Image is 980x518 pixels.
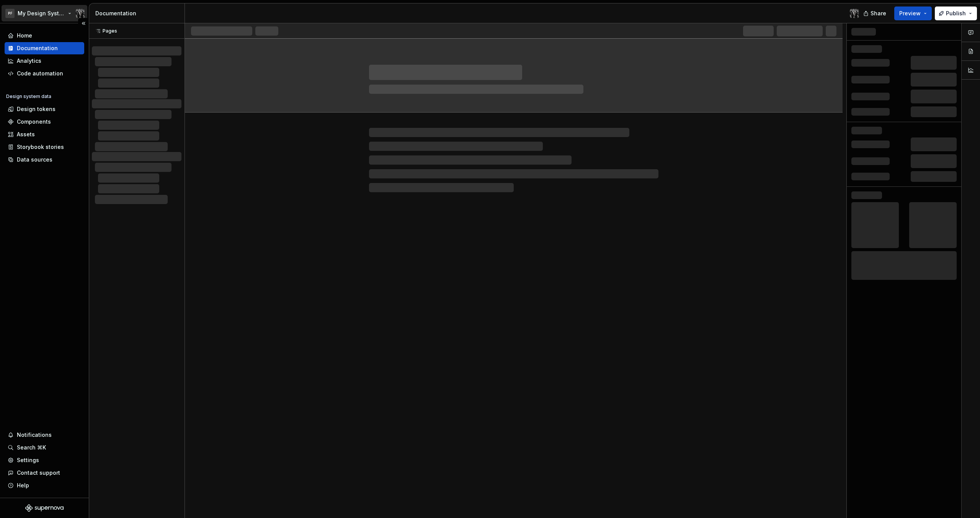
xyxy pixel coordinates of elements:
div: Notifications [17,431,52,439]
img: Jake Carter [850,9,859,18]
a: Home [5,29,84,42]
div: My Design System [18,10,67,17]
svg: Supernova Logo [25,504,64,512]
img: Jake Carter [76,9,85,18]
div: Design system data [6,93,51,100]
div: Contact support [17,469,60,477]
a: Settings [5,454,84,466]
button: Share [859,7,891,20]
div: Documentation [17,44,58,52]
button: Contact support [5,467,84,479]
a: Code automation [5,67,84,80]
button: Collapse sidebar [78,18,89,29]
a: Assets [5,128,84,141]
div: Settings [17,456,39,464]
a: Data sources [5,154,84,166]
div: Home [17,32,32,39]
div: Data sources [17,156,52,163]
div: Pages [92,28,117,34]
button: Search ⌘K [5,441,84,454]
button: Notifications [5,429,84,441]
button: Preview [894,7,932,20]
div: Components [17,118,51,126]
div: Assets [17,131,35,138]
a: Storybook stories [5,141,84,153]
div: Analytics [17,57,41,65]
div: Search ⌘K [17,444,46,451]
div: Documentation [95,10,181,17]
button: Publish [935,7,977,20]
div: Help [17,482,29,489]
a: Components [5,116,84,128]
a: Documentation [5,42,84,54]
div: PF [5,9,15,18]
button: Help [5,479,84,492]
a: Design tokens [5,103,84,115]
span: Preview [899,10,921,17]
button: PFMy Design SystemJake Carter [2,5,87,21]
span: Share [871,10,886,17]
a: Analytics [5,55,84,67]
div: Design tokens [17,105,56,113]
div: Storybook stories [17,143,64,151]
div: Code automation [17,70,63,77]
span: Publish [946,10,966,17]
